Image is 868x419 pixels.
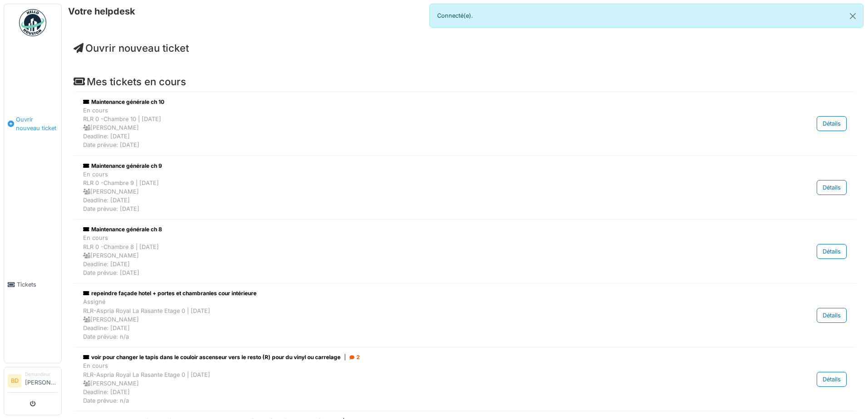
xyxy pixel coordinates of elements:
[81,223,849,279] a: Maintenance générale ch 8 En coursRLR 0 -Chambre 8 | [DATE] [PERSON_NAME]Deadline: [DATE]Date pré...
[8,371,58,393] a: BD Demandeur[PERSON_NAME]
[817,244,847,259] div: Détails
[83,106,735,150] div: En cours RLR 0 -Chambre 10 | [DATE] [PERSON_NAME] Deadline: [DATE] Date prévue: [DATE]
[16,115,58,132] span: Ouvrir nouveau ticket
[74,76,856,88] h4: Mes tickets en cours
[4,206,61,363] a: Tickets
[81,351,849,407] a: voir pour changer le tapis dans le couloir ascenseur vers le resto (R) pour du vinyl ou carrelage...
[17,280,58,289] span: Tickets
[81,160,849,216] a: Maintenance générale ch 9 En coursRLR 0 -Chambre 9 | [DATE] [PERSON_NAME]Deadline: [DATE]Date pré...
[83,289,735,297] div: repeindre façade hotel + portes et chambranles cour intérieure
[83,225,735,234] div: Maintenance générale ch 8
[817,372,847,387] div: Détails
[68,6,135,17] h6: Votre helpdesk
[83,353,735,361] div: voir pour changer le tapis dans le couloir ascenseur vers le resto (R) pour du vinyl ou carrelage
[83,162,735,170] div: Maintenance générale ch 9
[429,4,863,28] div: Connecté(e).
[74,42,189,54] a: Ouvrir nouveau ticket
[817,116,847,131] div: Détails
[83,98,735,106] div: Maintenance générale ch 10
[83,361,735,405] div: En cours RLR-Aspria Royal La Rasante Etage 0 | [DATE] [PERSON_NAME] Deadline: [DATE] Date prévue:...
[83,170,735,214] div: En cours RLR 0 -Chambre 9 | [DATE] [PERSON_NAME] Deadline: [DATE] Date prévue: [DATE]
[25,371,58,390] li: [PERSON_NAME]
[81,96,849,152] a: Maintenance générale ch 10 En coursRLR 0 -Chambre 10 | [DATE] [PERSON_NAME]Deadline: [DATE]Date p...
[817,308,847,323] div: Détails
[25,371,58,378] div: Demandeur
[83,234,735,277] div: En cours RLR 0 -Chambre 8 | [DATE] [PERSON_NAME] Deadline: [DATE] Date prévue: [DATE]
[81,287,849,343] a: repeindre façade hotel + portes et chambranles cour intérieure AssignéRLR-Aspria Royal La Rasante...
[843,4,863,28] button: Close
[817,180,847,195] div: Détails
[344,353,346,361] span: |
[350,353,360,361] div: 2
[4,41,61,206] a: Ouvrir nouveau ticket
[83,297,735,341] div: Assigné RLR-Aspria Royal La Rasante Etage 0 | [DATE] [PERSON_NAME] Deadline: [DATE] Date prévue: n/a
[19,9,46,36] img: Badge_color-CXgf-gQk.svg
[8,374,21,388] li: BD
